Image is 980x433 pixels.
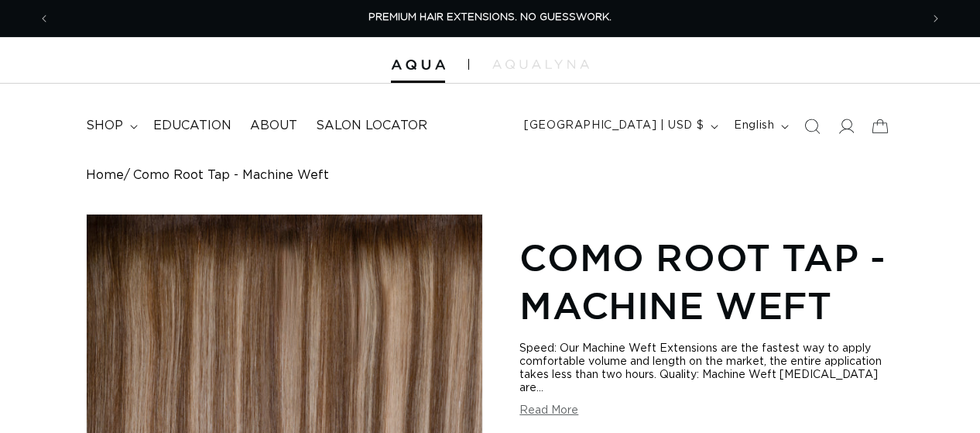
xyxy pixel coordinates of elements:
[86,118,123,134] span: shop
[519,342,894,395] div: Speed: Our Machine Weft Extensions are the fastest way to apply comfortable volume and length on ...
[307,108,437,143] a: Salon Locator
[519,233,894,330] h1: Como Root Tap - Machine Weft
[795,109,829,143] summary: Search
[241,108,307,143] a: About
[368,12,612,22] span: PREMIUM HAIR EXTENSIONS. NO GUESSWORK.
[725,112,795,141] button: English
[492,60,589,69] img: aqualyna.com
[27,4,61,33] button: Previous announcement
[316,118,427,134] span: Salon Locator
[519,404,578,418] button: Read More
[86,168,124,183] a: Home
[919,4,953,33] button: Next announcement
[391,60,445,70] img: Aqua Hair Extensions
[153,118,231,134] span: Education
[133,168,329,183] span: Como Root Tap - Machine Weft
[77,108,144,143] summary: shop
[734,118,774,134] span: English
[524,118,704,134] span: [GEOGRAPHIC_DATA] | USD $
[144,108,241,143] a: Education
[250,118,297,134] span: About
[86,168,895,183] nav: breadcrumbs
[515,112,725,141] button: [GEOGRAPHIC_DATA] | USD $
